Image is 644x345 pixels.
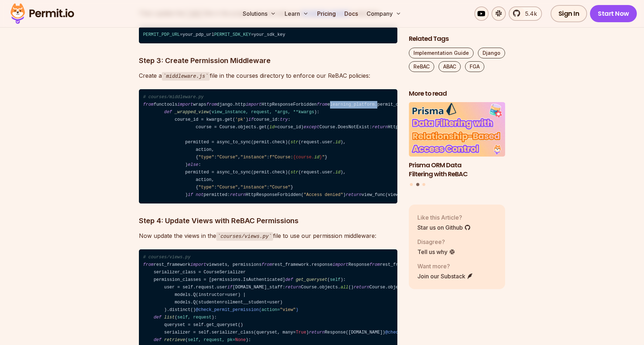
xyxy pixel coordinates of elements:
[409,161,505,179] h3: Prisma ORM Data Filtering with ReBAC
[590,5,637,22] a: Start Now
[241,185,267,190] span: "instance"
[216,232,273,241] code: courses/views.py
[354,285,369,290] span: return
[139,231,397,241] p: Now update the views in the file to use our permission middleware:
[198,185,214,190] span: "type"
[280,117,288,122] span: try
[262,307,296,312] span: action=
[7,1,77,26] img: Permit logo
[139,71,397,81] p: Create a file in the courses directory to enforce our ReBAC policies:
[309,330,325,335] span: return
[417,272,473,281] a: Join our Substack
[478,48,505,58] a: Django
[285,285,301,290] span: return
[280,307,296,312] span: "view"
[409,102,505,179] li: 2 of 3
[551,5,587,22] a: Sign In
[270,125,275,130] span: id
[175,110,209,115] span: _wrapped_view
[304,125,319,130] span: except
[162,72,210,81] code: middleware.js
[190,262,206,267] span: import
[154,337,161,342] span: def
[230,192,246,197] span: return
[296,330,306,335] span: True
[139,215,397,226] h3: Step 4: Update Views with ReBAC Permissions
[235,337,246,342] span: None
[188,337,246,342] span: self, request, pk=
[346,192,362,197] span: return
[217,155,238,160] span: "Course"
[188,162,198,167] span: else
[214,32,251,37] span: PERMIT_SDK_KEY
[270,185,291,190] span: "Course"
[335,170,340,175] span: id
[217,185,238,190] span: "Course"
[143,102,154,107] span: from
[304,192,343,197] span: "Access denied"
[139,89,397,203] code: functools wraps django.http HttpResponseForbidden elearning_platform.permit_client permit asgiref...
[139,27,397,43] code: =your_pdp_url =your_sdk_key
[333,262,348,267] span: import
[241,155,267,160] span: "instance"
[342,6,361,21] a: Docs
[409,102,505,157] img: Prisma ORM Data Filtering with ReBAC
[235,117,246,122] span: 'pk'
[240,6,279,21] button: Solutions
[410,183,413,186] button: Go to slide 1
[296,277,327,282] span: get_queryset
[417,238,455,246] p: Disagree?
[509,6,542,21] a: 5.4k
[246,102,261,107] span: import
[177,315,212,320] span: self, request
[314,6,339,21] a: Pricing
[409,48,474,58] a: Implementation Guide
[164,337,185,342] span: retrieve
[409,102,505,187] div: Posts
[417,248,455,256] a: Tell us why
[290,170,298,175] span: str
[143,262,154,267] span: from
[282,6,311,21] button: Learn
[177,102,193,107] span: import
[227,285,233,290] span: if
[262,262,272,267] span: from
[372,125,388,130] span: return
[206,102,217,107] span: from
[417,223,471,232] a: Star us on Github
[317,102,327,107] span: from
[417,213,471,222] p: Like this Article?
[196,307,299,312] span: @check_permit_permission( )
[409,89,505,98] h2: More to read
[143,255,190,260] span: # courses/views.py
[196,192,204,197] span: not
[164,110,172,115] span: def
[143,32,180,37] span: PERMIT_PDP_URL
[143,95,204,100] span: # courses/middleware.py
[385,330,488,335] span: @check_permit_permission( )
[270,155,325,160] span: f"Course: "
[409,61,434,72] a: ReBAC
[198,155,214,160] span: "type"
[188,192,193,197] span: if
[139,55,397,66] h3: Step 3: Create Permission Middleware
[364,6,404,21] button: Company
[290,140,298,145] span: str
[409,102,505,179] a: Prisma ORM Data Filtering with ReBACPrisma ORM Data Filtering with ReBAC
[335,140,340,145] span: id
[164,315,175,320] span: list
[212,110,314,115] span: view_instance, request, *args, **kwargs
[416,183,419,186] button: Go to slide 2
[417,262,473,270] p: Want more?
[293,155,322,160] span: {course. }
[285,277,293,282] span: def
[465,61,484,72] a: FGA
[330,277,340,282] span: self
[154,315,161,320] span: def
[340,285,348,290] span: all
[439,61,461,72] a: ABAC
[422,183,425,186] button: Go to slide 3
[248,117,254,122] span: if
[409,34,505,43] h2: Related Tags
[314,155,320,160] span: id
